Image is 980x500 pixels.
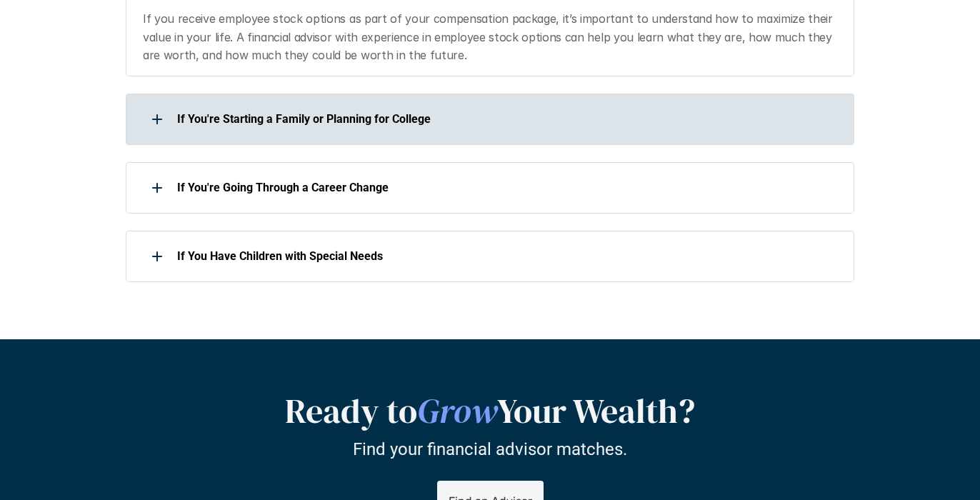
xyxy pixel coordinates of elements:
p: If you receive employee stock options as part of your compensation package, it’s important to und... [143,10,836,65]
p: Find your financial advisor matches. [353,439,627,460]
p: If You're Going Through a Career Change [177,181,836,194]
p: If You're Starting a Family or Planning for College [177,112,836,126]
p: If You Have Children with Special Needs [177,249,836,263]
h2: Ready to Your Wealth? [133,391,847,432]
em: Grow [417,387,497,434]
